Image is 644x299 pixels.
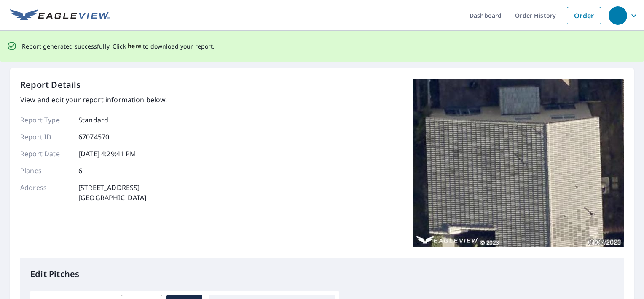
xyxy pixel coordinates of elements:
p: View and edit your report information below. [20,95,167,105]
p: Planes [20,166,71,176]
p: 6 [78,166,82,176]
p: Standard [78,115,108,125]
p: Edit Pitches [30,268,614,280]
button: here [128,41,142,52]
p: Report generated successfully. Click to download your report. [22,41,215,52]
p: Report Type [20,115,71,125]
p: Report ID [20,132,71,142]
p: Report Date [20,149,71,159]
p: Address [20,182,71,203]
p: 67074570 [78,132,109,142]
a: Order [567,7,601,24]
p: Report Details [20,79,81,91]
p: [DATE] 4:29:41 PM [78,149,137,159]
img: Top image [413,79,624,247]
img: EV Logo [10,9,110,22]
p: [STREET_ADDRESS] [GEOGRAPHIC_DATA] [78,182,147,203]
